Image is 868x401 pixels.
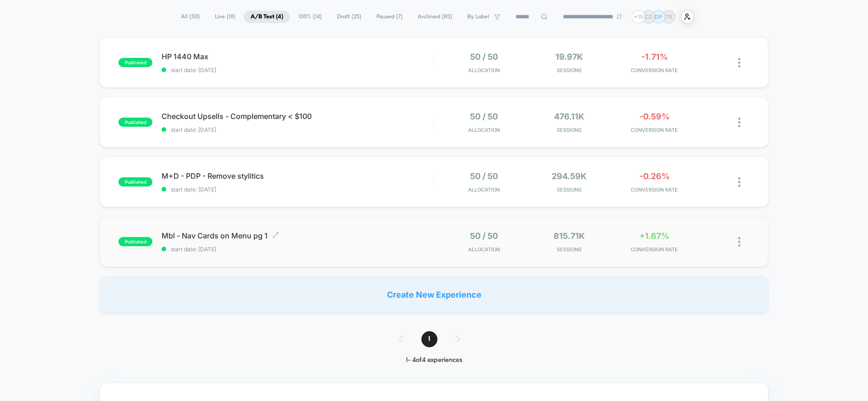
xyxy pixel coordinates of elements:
[470,52,498,62] span: 50 / 50
[370,11,409,23] span: Paused ( 7 )
[162,52,433,61] span: HP 1440 Max
[529,186,610,193] span: Sessions
[529,246,610,253] span: Sessions
[421,331,437,347] span: 1
[614,127,695,133] span: CONVERSION RATE
[467,13,489,20] span: By Label
[738,118,740,127] img: close
[174,11,207,23] span: All ( 50 )
[162,171,433,181] span: M+D - PDP - Remove stylitics
[738,177,740,187] img: close
[162,186,433,193] span: start date: [DATE]
[390,356,478,364] div: 1 - 4 of 4 experiences
[552,171,587,181] span: 294.59k
[162,112,433,121] span: Checkout Upsells - Complementary < $100
[632,10,645,23] div: + 15
[616,14,622,19] img: end
[554,112,584,121] span: 476.11k
[555,52,583,62] span: 19.97k
[162,231,433,240] span: Mbl - Nav Cards on Menu pg 1
[118,118,152,127] span: published
[665,13,672,20] p: TR
[118,58,152,67] span: published
[738,58,740,68] img: close
[330,11,368,23] span: Draft ( 25 )
[468,127,500,133] span: Allocation
[470,231,498,241] span: 50 / 50
[468,186,500,193] span: Allocation
[554,231,585,241] span: 815.71k
[468,67,500,73] span: Allocation
[529,127,610,133] span: Sessions
[641,52,668,62] span: -1.71%
[118,177,152,186] span: published
[614,186,695,193] span: CONVERSION RATE
[614,246,695,253] span: CONVERSION RATE
[614,67,695,73] span: CONVERSION RATE
[639,112,670,121] span: -0.59%
[738,237,740,247] img: close
[162,126,433,133] span: start date: [DATE]
[655,13,662,20] p: DP
[470,112,498,121] span: 50 / 50
[162,67,433,73] span: start date: [DATE]
[468,246,500,253] span: Allocation
[639,231,669,241] span: +1.67%
[244,11,290,23] span: A/B Test ( 4 )
[162,246,433,253] span: start date: [DATE]
[208,11,242,23] span: Live ( 18 )
[529,67,610,73] span: Sessions
[291,11,329,23] span: 100% ( 14 )
[470,171,498,181] span: 50 / 50
[118,237,152,246] span: published
[411,11,459,23] span: Archived ( 85 )
[639,171,670,181] span: -0.26%
[644,13,653,20] p: CD
[100,276,768,313] div: Create New Experience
